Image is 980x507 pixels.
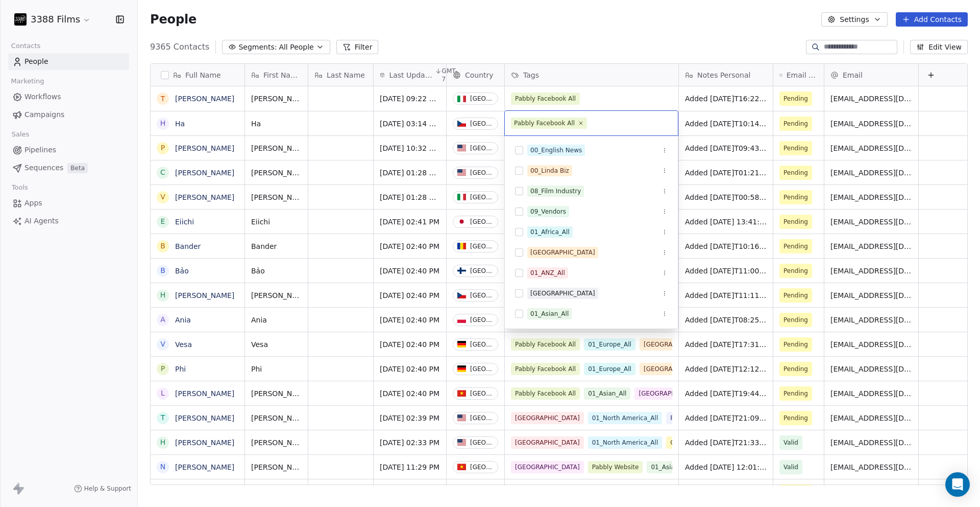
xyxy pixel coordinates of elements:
[530,268,565,278] div: 01_ANZ_All
[530,146,582,155] div: 00_English News
[530,187,581,196] div: 08_Film Industry
[530,166,569,175] div: 00_Linda Biz
[530,227,570,237] div: 01_Africa_All
[514,119,575,128] div: Pabbly Facebook All
[530,289,595,298] div: [GEOGRAPHIC_DATA]
[530,248,595,257] div: [GEOGRAPHIC_DATA]
[530,207,566,216] div: 09_Vendors
[530,309,569,318] div: 01_Asian_All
